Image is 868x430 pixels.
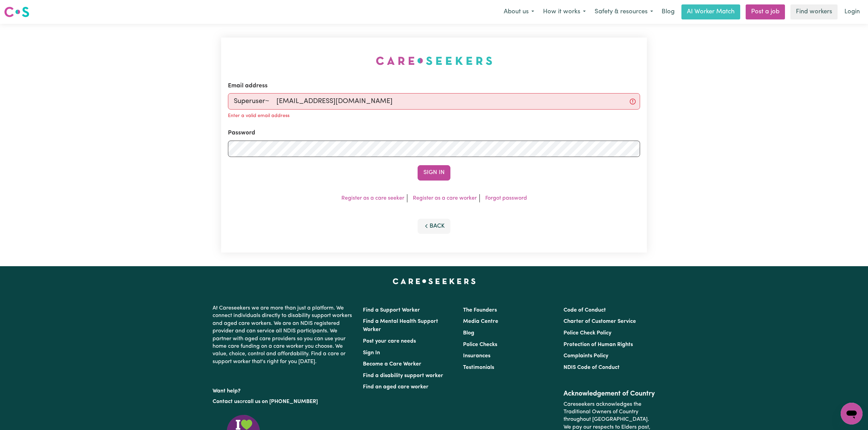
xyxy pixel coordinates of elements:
a: Media Centre [463,319,498,324]
a: Find a Mental Health Support Worker [363,319,438,332]
a: Register as a care worker [413,196,477,201]
a: The Founders [463,307,497,313]
label: Email address [228,82,268,90]
a: Charter of Customer Service [564,319,636,324]
a: Sign In [363,350,380,356]
p: or [213,395,355,408]
label: Password [228,129,255,138]
a: NDIS Code of Conduct [564,365,620,370]
a: Forgot password [485,196,527,201]
a: Insurances [463,353,490,359]
a: AI Worker Match [681,4,740,19]
p: At Careseekers we are more than just a platform. We connect individuals directly to disability su... [213,302,355,368]
a: Blog [463,330,474,336]
img: Careseekers logo [4,6,29,18]
a: Find a disability support worker [363,373,443,378]
p: Want help? [213,385,355,395]
input: Email address [228,93,640,110]
a: Police Check Policy [564,330,611,336]
a: Testimonials [463,365,494,370]
a: Code of Conduct [564,307,606,313]
a: Post a job [746,4,785,19]
a: Find an aged care worker [363,384,429,390]
button: Sign In [418,165,450,180]
a: Police Checks [463,342,497,347]
button: Back [418,219,450,234]
h2: Acknowledgement of Country [564,390,655,398]
a: Complaints Policy [564,353,608,359]
button: Safety & resources [590,5,657,19]
a: Careseekers home page [393,278,476,284]
a: Register as a care seeker [341,196,404,201]
a: Careseekers logo [4,4,29,20]
a: Protection of Human Rights [564,342,633,347]
a: Contact us [213,399,240,404]
a: call us on [PHONE_NUMBER] [245,399,318,404]
a: Find a Support Worker [363,307,420,313]
a: Post your care needs [363,339,416,344]
iframe: Button to launch messaging window [841,403,863,425]
a: Become a Care Worker [363,361,421,367]
button: How it works [539,5,590,19]
p: Enter a valid email address [228,112,289,120]
a: Blog [657,4,679,19]
a: Login [840,4,864,19]
button: About us [499,5,539,19]
a: Find workers [790,4,838,19]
